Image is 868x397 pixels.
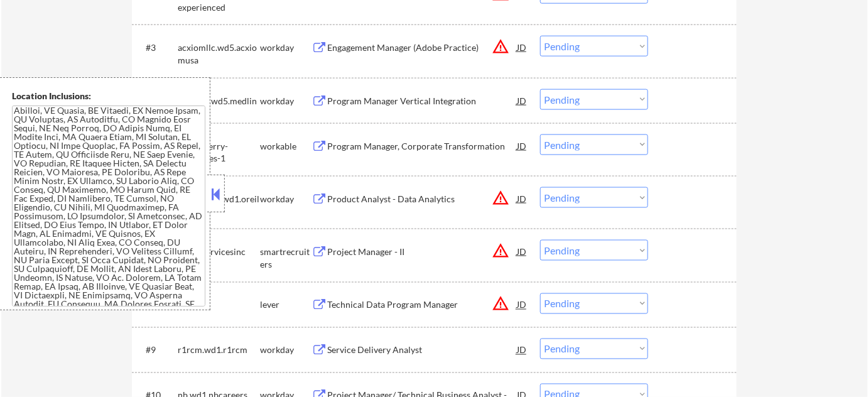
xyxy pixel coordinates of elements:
[260,41,312,54] div: workday
[492,242,509,259] button: warning_amber
[178,344,260,357] div: r1rcm.wd1.r1rcm
[327,344,517,357] div: Service Delivery Analyst
[516,134,528,157] div: JD
[146,344,168,357] div: #9
[492,295,509,313] button: warning_amber
[327,299,517,312] div: Technical Data Program Manager
[516,187,528,210] div: JD
[327,193,517,205] div: Product Analyst - Data Analytics
[260,193,312,205] div: workday
[516,240,528,263] div: JD
[260,299,312,312] div: lever
[146,41,168,54] div: #3
[492,38,509,55] button: warning_amber
[327,246,517,258] div: Project Manager - II
[327,41,517,54] div: Engagement Manager (Adobe Practice)
[260,246,312,270] div: smartrecruiters
[12,90,205,102] div: Location Inclusions:
[260,140,312,153] div: workable
[260,95,312,107] div: workday
[178,41,260,66] div: acxiomllc.wd5.acxiomusa
[327,140,517,153] div: Program Manager, Corporate Transformation
[516,36,528,58] div: JD
[260,344,312,357] div: workday
[516,89,528,112] div: JD
[327,95,517,107] div: Program Manager Vertical Integration
[516,339,528,361] div: JD
[492,189,509,207] button: warning_amber
[516,293,528,316] div: JD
